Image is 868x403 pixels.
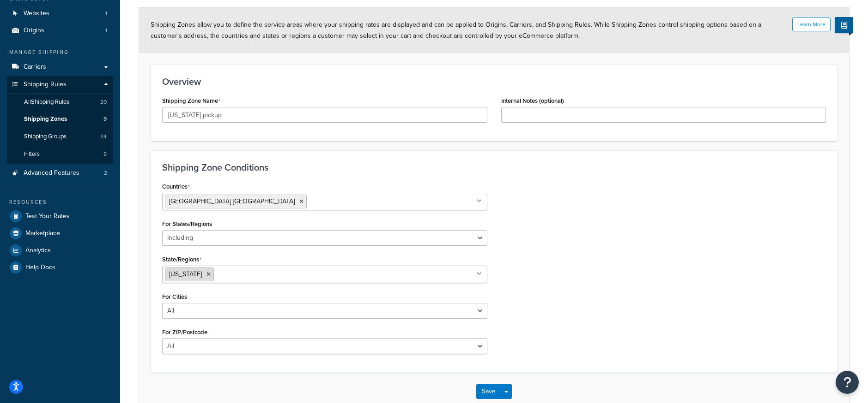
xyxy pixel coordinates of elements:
label: State/Regions [162,256,201,263]
a: Shipping Rules [7,76,113,93]
a: Analytics [7,242,113,259]
button: Open Resource Center [836,371,859,394]
button: Save [476,384,501,399]
span: Filters [24,150,40,158]
span: Websites [24,10,49,18]
span: 34 [100,133,107,141]
li: Advanced Features [7,165,113,182]
a: Carriers [7,59,113,76]
span: 1 [105,10,107,18]
label: Countries [162,183,190,190]
li: Shipping Rules [7,76,113,164]
li: Origins [7,22,113,39]
span: 1 [105,27,107,35]
a: Advanced Features2 [7,165,113,182]
a: Origins1 [7,22,113,39]
li: Shipping Zones [7,111,113,128]
li: Shipping Groups [7,128,113,145]
span: All Shipping Rules [24,98,69,106]
span: 9 [103,115,107,123]
button: Show Help Docs [835,17,853,33]
div: Resources [7,198,113,206]
a: Test Your Rates [7,208,113,225]
span: Help Docs [25,264,55,272]
span: Shipping Rules [24,81,67,89]
label: Shipping Zone Name [162,97,220,105]
span: Carriers [24,63,46,71]
span: Origins [24,27,44,35]
span: 20 [100,98,107,106]
label: For States/Regions [162,220,212,227]
li: Websites [7,5,113,22]
a: Websites1 [7,5,113,22]
span: [US_STATE] [169,269,202,279]
a: Shipping Zones9 [7,111,113,128]
h3: Shipping Zone Conditions [162,162,826,172]
a: Help Docs [7,259,113,276]
a: Filters9 [7,146,113,163]
span: Analytics [25,247,51,255]
span: Shipping Zones allow you to define the service areas where your shipping rates are displayed and ... [151,20,761,41]
label: For ZIP/Postcode [162,329,207,336]
button: Learn More [792,18,831,31]
span: Shipping Groups [24,133,67,141]
span: Marketplace [25,230,60,237]
span: Shipping Zones [24,115,67,123]
label: For Cities [162,293,187,300]
span: Test Your Rates [25,213,70,220]
div: Manage Shipping [7,48,113,56]
label: Internal Notes (optional) [501,97,564,104]
span: Advanced Features [24,169,79,177]
span: 9 [103,150,107,158]
span: 2 [104,169,107,177]
li: Filters [7,146,113,163]
a: Shipping Groups34 [7,128,113,145]
span: [GEOGRAPHIC_DATA] [GEOGRAPHIC_DATA] [169,196,295,206]
a: Marketplace [7,225,113,242]
h3: Overview [162,77,826,87]
a: AllShipping Rules20 [7,94,113,111]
